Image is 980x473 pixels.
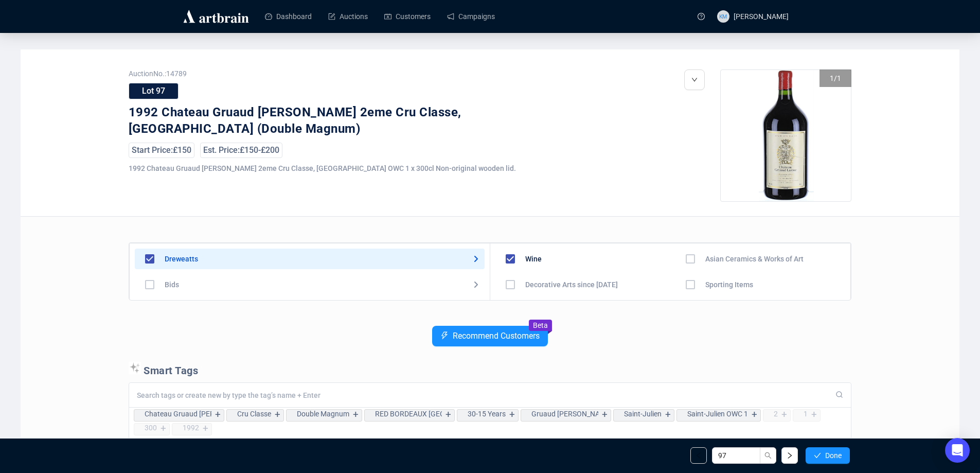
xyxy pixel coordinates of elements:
[440,331,449,340] span: thunderbolt
[200,424,211,434] div: +
[200,143,282,158] div: Est. Price: £150 - £200
[432,326,548,346] button: Recommend Customers
[687,410,748,418] div: Saint-Julien OWC 1
[182,8,251,25] img: logo
[165,255,198,263] div: Dreweatts
[599,410,611,420] div: +
[507,410,518,420] div: +
[774,410,778,418] div: 2
[804,410,808,418] div: 1
[814,452,821,459] span: check
[145,424,157,432] div: 300
[734,12,789,21] span: [PERSON_NAME]
[375,410,442,418] div: RED BORDEAUX [GEOGRAPHIC_DATA]
[719,12,727,21] span: KM
[712,447,760,464] input: Lot Number
[183,424,199,432] div: 1992
[779,410,790,420] div: +
[468,410,506,418] div: 30-15 Years
[328,3,368,30] a: Auctions
[265,3,312,30] a: Dashboard
[145,410,211,418] div: Chateau Gruaud [PERSON_NAME]
[525,255,542,263] div: Wine
[809,410,820,420] div: +
[705,281,753,289] div: Sporting Items
[721,70,852,201] img: 97_1.jpg
[749,410,760,420] div: +
[137,391,829,400] input: Search tags or create new by type the tag’s name + Enter
[830,74,834,82] span: 1
[531,410,598,418] div: Gruaud [PERSON_NAME]
[129,164,516,172] span: 1992 Chateau Gruaud [PERSON_NAME] 2eme Cru Classe, [GEOGRAPHIC_DATA] OWC 1 x 300cl Non-original w...
[129,362,851,377] p: Smart Tags
[786,452,793,459] span: right
[443,410,454,420] div: +
[158,424,169,434] div: +
[624,410,662,418] div: Saint-Julien
[129,83,179,99] div: Lot 97
[129,143,194,158] div: Start Price: £150
[721,70,852,201] div: Go to Slide 1
[764,452,772,459] span: search
[945,438,970,463] div: Open Intercom Messenger
[129,104,522,137] div: 1992 Chateau Gruaud [PERSON_NAME] 2eme Cru Classe, [GEOGRAPHIC_DATA] (Double Magnum)
[237,410,271,418] div: Cru Classe
[129,69,553,78] span: Auction No.: 14789
[453,331,540,341] span: Recommend Customers
[705,255,804,263] div: Asian Ceramics & Works of Art
[533,321,548,329] span: Beta
[447,3,495,30] a: Campaigns
[663,410,674,420] div: +
[525,281,618,289] div: Decorative Arts since [DATE]
[272,410,283,420] div: +
[297,410,349,418] div: Double Magnum
[350,410,362,420] div: +
[806,447,850,464] button: Done
[691,77,698,83] span: down
[698,13,705,20] span: question-circle
[384,3,431,30] a: Customers
[165,281,179,289] div: Bids
[837,74,841,82] span: 1
[825,451,842,460] span: Done
[212,410,224,420] div: +
[834,74,837,82] span: /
